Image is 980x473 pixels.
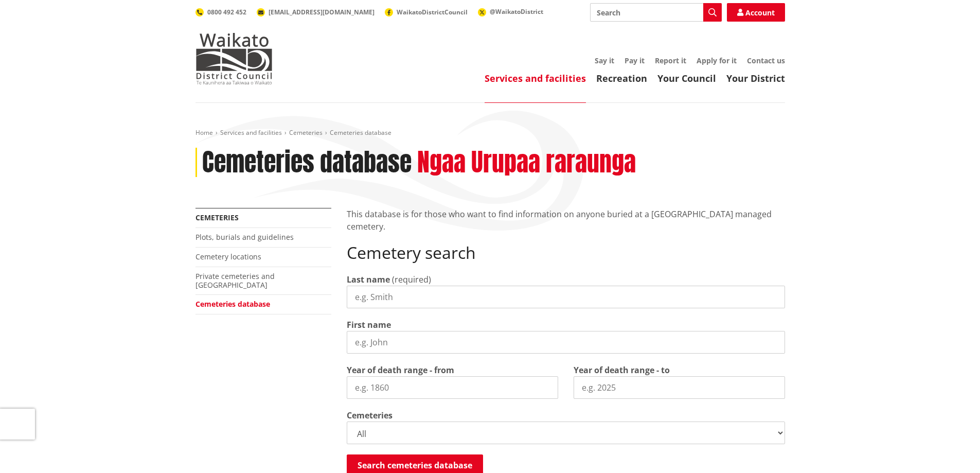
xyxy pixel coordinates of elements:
[195,232,294,242] a: Plots, burials and guidelines
[596,72,647,84] a: Recreation
[347,286,785,308] input: e.g. Smith
[417,148,636,178] h2: Ngaa Urupaa raraunga
[655,56,686,65] a: Report it
[397,8,468,16] span: WaikatoDistrictCouncil
[220,128,282,137] a: Services and facilities
[478,7,543,16] a: @WaikatoDistrict
[195,129,785,137] nav: breadcrumb
[590,3,722,22] input: Search input
[195,271,275,290] a: Private cemeteries and [GEOGRAPHIC_DATA]
[485,72,586,84] a: Services and facilities
[385,8,468,16] a: WaikatoDistrictCouncil
[726,72,785,84] a: Your District
[347,409,393,422] label: Cemeteries
[347,376,558,399] input: e.g. 1860
[195,299,270,309] a: Cemeteries database
[195,33,273,84] img: Waikato District Council - Te Kaunihera aa Takiwaa o Waikato
[347,319,391,331] label: First name
[392,274,431,285] span: (required)
[574,364,670,376] label: Year of death range - to
[269,8,375,16] span: [EMAIL_ADDRESS][DOMAIN_NAME]
[574,376,785,399] input: e.g. 2025
[330,128,391,137] span: Cemeteries database
[657,72,716,84] a: Your Council
[347,243,785,262] h2: Cemetery search
[347,208,785,233] p: This database is for those who want to find information on anyone buried at a [GEOGRAPHIC_DATA] m...
[490,7,543,16] span: @WaikatoDistrict
[289,128,323,137] a: Cemeteries
[697,56,737,65] a: Apply for it
[625,56,645,65] a: Pay it
[202,148,412,178] h1: Cemeteries database
[347,331,785,354] input: e.g. John
[595,56,614,65] a: Say it
[195,8,246,16] a: 0800 492 452
[347,364,454,376] label: Year of death range - from
[207,8,246,16] span: 0800 492 452
[747,56,785,65] a: Contact us
[257,8,375,16] a: [EMAIL_ADDRESS][DOMAIN_NAME]
[195,252,261,261] a: Cemetery locations
[195,213,239,222] a: Cemeteries
[347,273,390,286] label: Last name
[195,128,213,137] a: Home
[727,3,785,22] a: Account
